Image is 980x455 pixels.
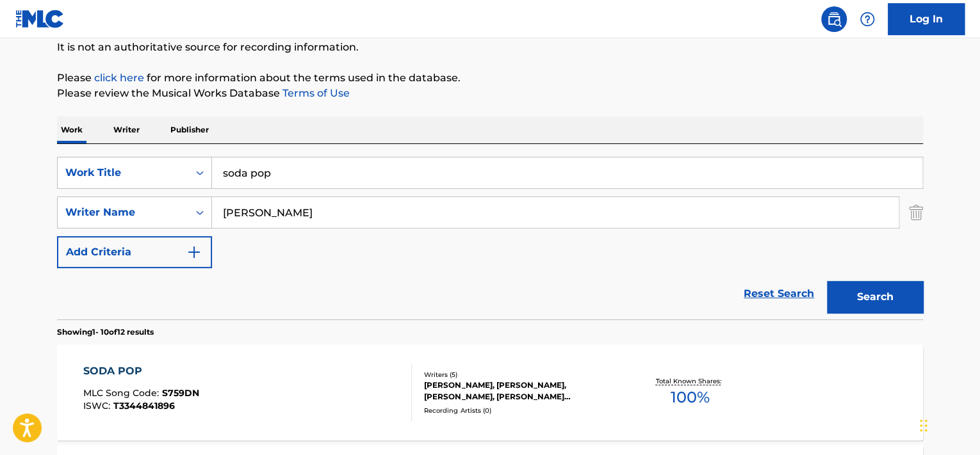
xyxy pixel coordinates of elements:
[655,376,724,386] p: Total Known Shares:
[83,400,113,411] span: ISWC :
[920,406,927,445] div: Drag
[424,406,617,415] div: Recording Artists ( 0 )
[113,400,175,411] span: T3344841896
[57,236,212,268] button: Add Criteria
[65,165,181,180] div: Work Title
[424,370,617,379] div: Writers ( 5 )
[826,12,842,27] img: search
[94,72,144,84] a: click here
[57,116,86,143] p: Work
[110,116,143,143] p: Writer
[888,3,965,35] a: Log In
[57,40,923,55] p: It is not an authoritative source for recording information.
[57,326,154,338] p: Showing 1 - 10 of 12 results
[424,379,617,403] div: [PERSON_NAME], [PERSON_NAME], [PERSON_NAME], [PERSON_NAME] [PERSON_NAME], [PERSON_NAME]
[854,6,880,32] div: Help
[83,387,162,399] span: MLC Song Code :
[670,386,709,409] span: 100 %
[827,281,923,313] button: Search
[916,394,980,455] iframe: Chat Widget
[860,12,875,27] img: help
[909,196,923,228] img: Delete Criterion
[167,116,213,143] p: Publisher
[57,70,923,86] p: Please for more information about the terms used in the database.
[186,244,202,260] img: 9d2ae6d4665cec9f34b9.svg
[65,205,181,220] div: Writer Name
[83,363,199,379] div: SODA POP
[57,344,923,440] a: SODA POPMLC Song Code:S759DNISWC:T3344841896Writers (5)[PERSON_NAME], [PERSON_NAME], [PERSON_NAME...
[15,10,65,28] img: MLC Logo
[57,86,923,101] p: Please review the Musical Works Database
[280,87,350,99] a: Terms of Use
[737,280,821,308] a: Reset Search
[57,157,923,319] form: Search Form
[821,6,847,32] a: Public Search
[162,387,199,399] span: S759DN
